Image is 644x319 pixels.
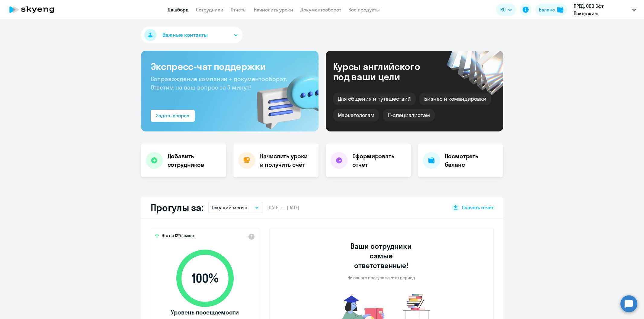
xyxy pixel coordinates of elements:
[162,31,208,39] span: Важные контакты
[300,7,341,13] a: Документооборот
[333,93,416,105] div: Для общения и путешествий
[496,4,516,16] button: RU
[196,7,223,13] a: Сотрудники
[445,152,498,169] h4: Посмотреть баланс
[574,2,630,17] p: ПРЕД, ООО Сфт Пакеджинг
[248,64,319,131] img: bg-img
[156,112,189,119] div: Задать вопрос
[151,60,309,72] h3: Экспресс-чат поддержки
[462,204,494,211] span: Скачать отчет
[419,93,491,105] div: Бизнес и командировки
[500,6,506,13] span: RU
[557,7,563,13] img: balance
[539,6,555,13] div: Баланс
[348,275,415,280] p: Ни одного прогула за этот период
[348,7,380,13] a: Все продукты
[231,7,247,13] a: Отчеты
[151,75,287,91] span: Сопровождение компании + документооборот. Ответим на ваш вопрос за 5 минут!
[333,61,436,82] div: Курсы английского под ваши цели
[352,152,406,169] h4: Сформировать отчет
[383,109,435,122] div: IT-специалистам
[535,4,567,16] button: Балансbalance
[333,109,379,122] div: Маркетологам
[342,241,420,270] h3: Ваши сотрудники самые ответственные!
[170,271,240,286] span: 100 %
[151,110,195,122] button: Задать вопрос
[260,152,312,169] h4: Начислить уроки и получить счёт
[168,7,189,13] a: Дашборд
[162,233,195,240] span: Это на 12% выше,
[151,201,203,213] h2: Прогулы за:
[212,204,248,211] p: Текущий месяц
[168,152,221,169] h4: Добавить сотрудников
[208,202,262,213] button: Текущий месяц
[254,7,293,13] a: Начислить уроки
[571,2,639,17] button: ПРЕД, ООО Сфт Пакеджинг
[141,27,242,43] button: Важные контакты
[267,204,299,211] span: [DATE] — [DATE]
